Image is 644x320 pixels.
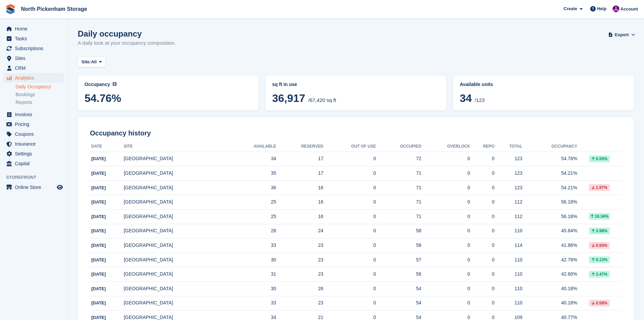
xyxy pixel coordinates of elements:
[228,296,276,311] td: 33
[15,24,55,34] span: Home
[276,152,324,166] td: 17
[470,198,495,206] div: 0
[91,59,97,65] span: All
[228,238,276,253] td: 33
[589,300,610,306] div: 0.58%
[91,156,106,161] span: [DATE]
[475,97,484,103] span: /123
[495,141,522,152] th: Total
[613,5,619,12] img: James Gulliver
[15,44,55,53] span: Subscriptions
[522,210,577,224] td: 56.18%
[589,256,610,263] div: 0.13%
[323,195,376,210] td: 0
[124,296,228,311] td: [GEOGRAPHIC_DATA]
[421,256,470,263] div: 0
[460,82,493,87] span: Available units
[91,272,106,277] span: [DATE]
[421,271,470,278] div: 0
[15,73,55,83] span: Analytics
[470,256,495,263] div: 0
[113,82,117,86] img: icon-info-grey-7440780725fd019a000dd9b08b2336e03edf1995a4989e88bcd33f0948082b44.svg
[228,152,276,166] td: 34
[90,141,124,152] th: Date
[3,73,64,83] a: menu
[6,174,67,181] span: Storefront
[85,81,252,88] abbr: Current percentage of sq ft occupied
[228,224,276,238] td: 28
[376,285,421,292] div: 54
[376,227,421,234] div: 58
[91,228,106,233] span: [DATE]
[376,213,421,220] div: 71
[276,238,324,253] td: 23
[91,243,106,248] span: [DATE]
[124,210,228,224] td: [GEOGRAPHIC_DATA]
[15,129,55,139] span: Coupons
[3,63,64,73] a: menu
[85,82,110,87] span: Occupancy
[376,155,421,162] div: 72
[228,267,276,282] td: 31
[15,183,55,192] span: Online Store
[620,6,638,13] span: Account
[495,253,522,267] td: 110
[376,271,421,278] div: 56
[5,4,16,14] img: stora-icon-8386f47178a22dfd0bd8f6a31ec36ba5ce8667c1dd55bd0f319d3a0aa187defe.svg
[15,159,55,168] span: Capital
[228,210,276,224] td: 25
[421,227,470,234] div: 0
[124,282,228,296] td: [GEOGRAPHIC_DATA]
[421,198,470,206] div: 0
[522,224,577,238] td: 45.84%
[91,171,106,176] span: [DATE]
[460,92,472,104] span: 34
[421,184,470,191] div: 0
[124,166,228,181] td: [GEOGRAPHIC_DATA]
[272,82,297,87] span: sq ft in use
[91,300,106,305] span: [DATE]
[3,110,64,119] a: menu
[91,286,106,291] span: [DATE]
[460,81,627,88] abbr: Current percentage of units occupied or overlocked
[15,34,55,43] span: Tasks
[124,238,228,253] td: [GEOGRAPHIC_DATA]
[272,92,305,104] span: 36,917
[323,253,376,267] td: 0
[124,141,228,152] th: Site
[610,29,634,40] button: Export
[470,184,495,191] div: 0
[564,5,577,12] span: Create
[15,139,55,149] span: Insurance
[495,152,522,166] td: 123
[470,155,495,162] div: 0
[589,228,610,234] div: 3.98%
[15,149,55,158] span: Settings
[124,195,228,210] td: [GEOGRAPHIC_DATA]
[522,238,577,253] td: 41.86%
[228,180,276,195] td: 36
[124,152,228,166] td: [GEOGRAPHIC_DATA]
[470,170,495,177] div: 0
[124,180,228,195] td: [GEOGRAPHIC_DATA]
[470,242,495,249] div: 0
[276,267,324,282] td: 23
[323,210,376,224] td: 0
[91,199,106,205] span: [DATE]
[276,166,324,181] td: 17
[522,166,577,181] td: 54.21%
[91,185,106,190] span: [DATE]
[323,282,376,296] td: 0
[323,152,376,166] td: 0
[522,267,577,282] td: 42.66%
[3,149,64,158] a: menu
[470,285,495,292] div: 0
[522,195,577,210] td: 56.18%
[376,198,421,206] div: 71
[522,296,577,311] td: 40.18%
[124,267,228,282] td: [GEOGRAPHIC_DATA]
[272,81,439,88] abbr: Current breakdown of %{unit} occupied
[421,299,470,306] div: 0
[495,296,522,311] td: 110
[85,92,252,104] span: 54.76%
